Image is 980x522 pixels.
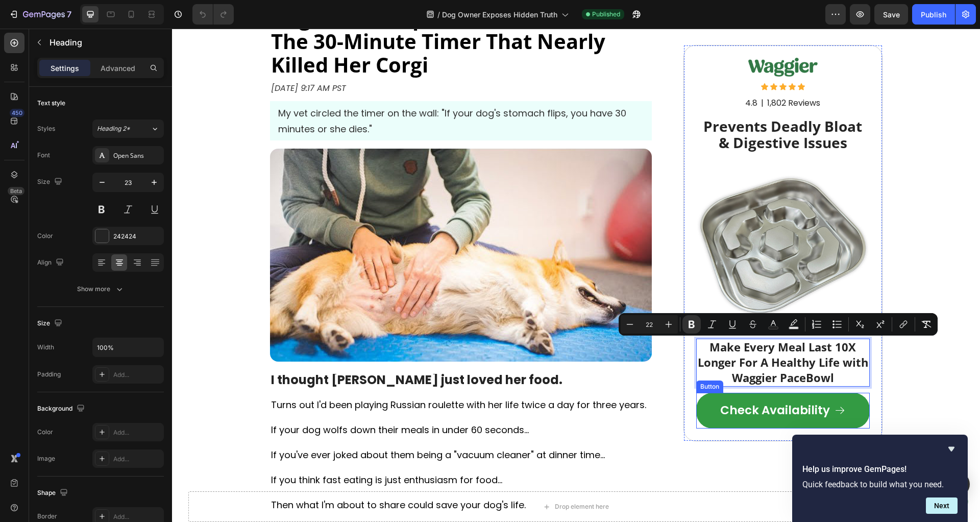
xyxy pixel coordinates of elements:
span: If you think fast eating is just enthusiasm for food... [99,445,330,458]
strong: I thought [PERSON_NAME] just loved her food. [99,343,390,360]
h2: Help us improve GemPages! [802,463,958,476]
span: Heading 2* [97,124,130,133]
div: Add... [113,370,161,379]
span: My vet circled the timer on the wall: "If your dog's stomach flips, you have 30 minutes or she di... [106,78,454,107]
span: Save [883,10,900,19]
div: Font [37,151,50,160]
div: Align [37,256,66,270]
i: [DATE] 9:17 AM PST [99,54,174,65]
p: 4.8 [573,69,585,80]
h2: Rich Text Editor. Editing area: main [524,310,698,358]
iframe: Design area [172,29,980,522]
p: 1,802 Reviews [595,69,648,80]
div: Color [37,231,53,241]
span: If your dog wolfs down their meals in under 60 seconds... [99,395,357,408]
h2: Rich Text Editor. Editing area: main [524,89,698,124]
span: If you've ever joked about them being a "vacuum cleaner" at dinner time... [99,420,433,433]
div: Help us improve GemPages! [802,443,958,514]
button: Publish [912,4,955,25]
p: Advanced [101,63,135,74]
input: Auto [93,338,163,357]
span: Dog Owner Exposes Hidden Truth [442,9,557,20]
img: gempages_579706557655155460-18501f23-4284-41f3-a748-fc95e99157ac.jpg [98,120,480,333]
div: Rich Text Editor. Editing area: main [98,73,480,112]
div: Border [37,512,57,521]
p: Quick feedback to build what you need. [802,480,958,489]
div: 450 [10,109,24,117]
div: Image [37,454,55,463]
button: Heading 2* [92,120,164,138]
div: Show more [77,284,125,294]
div: Rich Text Editor. Editing area: main [594,68,649,81]
div: Styles [37,124,55,133]
div: Shape [37,486,70,500]
div: Add... [113,455,161,464]
div: Color [37,428,53,437]
button: Save [874,4,908,25]
p: Settings [51,63,79,74]
div: Size [37,175,64,189]
p: ⁠⁠⁠⁠⁠⁠⁠ [525,90,697,123]
button: Next question [926,497,958,514]
p: Heading [50,36,160,49]
img: gempages_579706557655155460-f3719259-aeeb-48c9-bc21-861276ec9403.jpg [524,130,698,304]
div: Padding [37,370,61,379]
div: Add... [113,428,161,437]
div: Rich Text Editor. Editing area: main [548,374,658,390]
div: Undo/Redo [192,4,234,25]
div: Open Sans [113,151,161,160]
span: / [437,9,440,20]
div: 242424 [113,232,161,241]
button: Hide survey [945,443,958,455]
img: gempages_579706557655155460-5cd883a9-46c8-472b-9f6a-623c367ba313.png [576,29,646,48]
div: Size [37,317,64,330]
span: Turns out I'd been playing Russian roulette with her life twice a day for three years. [99,370,474,383]
strong: Make Every Meal Last 10X Longer For A Healthy Life with Waggier PaceBowl [526,311,696,357]
span: Published [592,10,620,19]
p: Check Availability [548,374,658,390]
a: Rich Text Editor. Editing area: main [524,364,698,400]
div: Width [37,343,54,352]
div: Button [526,353,549,363]
div: Beta [8,187,24,195]
p: 7 [67,8,71,20]
p: | [589,69,592,80]
strong: Prevents Deadly Bloat & Digestive Issues [531,88,690,124]
button: 7 [4,4,76,25]
div: Add... [113,512,161,521]
div: Publish [921,9,946,20]
div: Editor contextual toolbar [619,313,938,336]
div: Text style [37,99,65,108]
button: Show more [37,280,164,298]
div: Background [37,402,87,416]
